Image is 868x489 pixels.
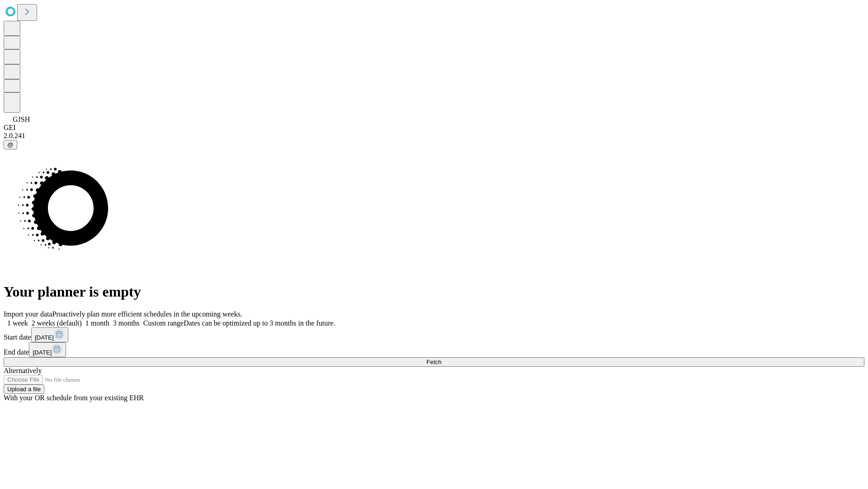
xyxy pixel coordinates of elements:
span: @ [7,141,14,148]
button: Fetch [4,357,864,367]
button: [DATE] [29,342,66,357]
div: Start date [4,327,864,342]
button: [DATE] [31,327,68,342]
span: 2 weeks (default) [32,319,82,327]
span: Custom range [143,319,184,327]
button: Upload a file [4,384,44,394]
h1: Your planner is empty [4,283,864,300]
div: End date [4,342,864,357]
span: 1 week [7,319,28,327]
span: [DATE] [33,349,52,356]
span: 1 month [85,319,109,327]
span: Import your data [4,310,52,318]
span: With your OR schedule from your existing EHR [4,394,144,402]
span: Proactively plan more efficient schedules in the upcoming weeks. [52,310,242,318]
span: [DATE] [35,334,54,341]
span: 3 months [113,319,140,327]
button: @ [4,140,17,149]
span: Alternatively [4,367,42,374]
span: Fetch [426,359,441,365]
div: GEI [4,124,864,132]
span: GJSH [13,115,30,123]
span: Dates can be optimized up to 3 months in the future. [184,319,335,327]
div: 2.0.241 [4,132,864,140]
